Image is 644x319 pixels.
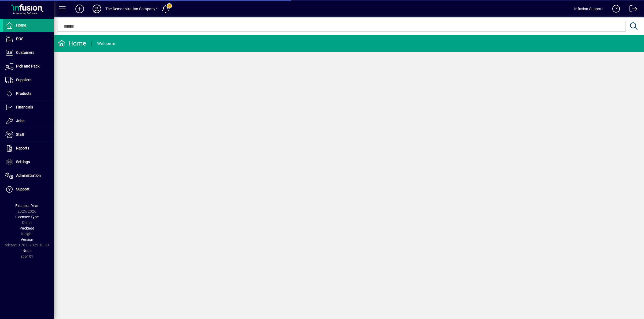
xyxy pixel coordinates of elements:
[15,215,39,219] span: Licensee Type
[16,50,34,55] span: Customers
[16,23,26,27] span: Home
[3,183,54,196] a: Support
[16,78,31,82] span: Suppliers
[16,37,23,41] span: POS
[625,1,637,18] a: Logout
[23,249,31,253] span: Node
[3,87,54,100] a: Products
[58,39,86,48] div: Home
[16,173,41,178] span: Administration
[574,5,603,13] div: Infusion Support
[608,1,620,18] a: Knowledge Base
[3,128,54,141] a: Staff
[88,4,105,14] button: Profile
[3,32,54,46] a: POS
[16,132,24,137] span: Staff
[16,105,33,109] span: Financials
[16,146,29,150] span: Reports
[16,91,31,96] span: Products
[16,187,30,191] span: Support
[3,101,54,114] a: Financials
[3,114,54,128] a: Jobs
[71,4,88,14] button: Add
[16,64,39,68] span: Pick and Pack
[3,46,54,59] a: Customers
[105,5,157,13] div: The Demonstration Company*
[15,204,39,208] span: Financial Year
[20,226,34,230] span: Package
[97,39,115,48] div: Welcome
[3,142,54,155] a: Reports
[16,160,30,164] span: Settings
[3,60,54,73] a: Pick and Pack
[3,155,54,169] a: Settings
[3,73,54,87] a: Suppliers
[3,169,54,182] a: Administration
[21,237,33,242] span: Version
[16,119,24,123] span: Jobs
